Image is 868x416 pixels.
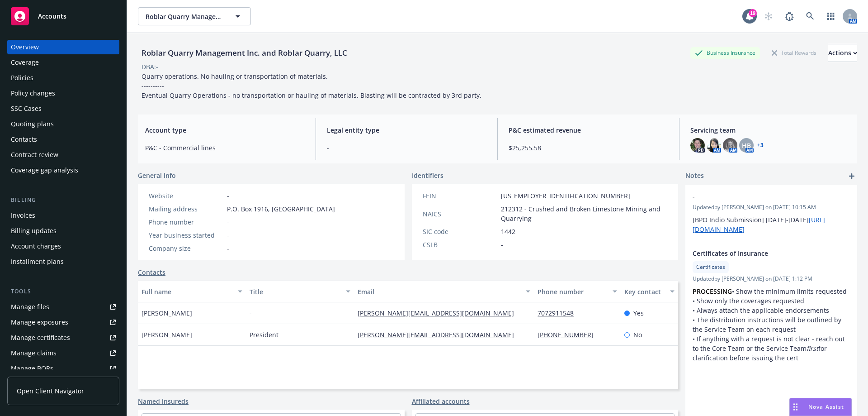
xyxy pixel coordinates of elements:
[693,192,826,202] span: -
[227,230,229,240] span: -
[7,208,119,223] a: Invoices
[138,281,246,302] button: Full name
[839,249,850,259] a: remove
[707,138,721,153] img: photo
[690,47,760,58] div: Business Insurance
[501,191,630,201] span: [US_EMPLOYER_IDENTIFICATION_NUMBER]
[146,12,224,21] span: Roblar Quarry Management Inc. and Roblar Quarry, LLC
[501,240,503,249] span: -
[693,287,732,296] strong: PROCESSING
[7,315,119,330] a: Manage exposures
[7,224,119,238] a: Billing updates
[693,287,850,363] p: • Show the minimum limits requested • Show only the coverages requested • Always attach the appli...
[145,143,305,153] span: P&C - Commercial lines
[685,241,857,370] div: Certificates of InsuranceCertificatesUpdatedby [PERSON_NAME] on [DATE] 1:12 PMPROCESSING• Show th...
[501,227,515,236] span: 1442
[11,117,54,131] div: Quoting plans
[354,281,534,302] button: Email
[822,7,840,25] a: Switch app
[227,217,229,227] span: -
[693,249,826,258] span: Certificates of Insurance
[227,244,229,253] span: -
[826,249,837,259] a: edit
[7,361,119,376] a: Manage BORs
[11,346,57,360] div: Manage claims
[509,125,668,135] span: P&C estimated revenue
[11,101,42,116] div: SSC Cases
[538,287,607,296] div: Phone number
[149,244,223,253] div: Company size
[17,386,84,396] span: Open Client Navigator
[538,309,581,317] a: 7072911548
[723,138,737,153] img: photo
[685,185,857,241] div: -Updatedby [PERSON_NAME] on [DATE] 10:15 AM[BPO Indio Submission] [DATE]-[DATE][URL][DOMAIN_NAME]
[11,224,57,238] div: Billing updates
[38,13,66,20] span: Accounts
[7,101,119,116] a: SSC Cases
[7,132,119,147] a: Contacts
[790,398,801,416] div: Drag to move
[358,287,520,296] div: Email
[7,163,119,177] a: Coverage gap analysis
[7,40,119,54] a: Overview
[749,9,757,17] div: 19
[11,71,33,85] div: Policies
[807,344,818,353] em: first
[11,163,78,177] div: Coverage gap analysis
[801,7,819,25] a: Search
[138,7,251,25] button: Roblar Quarry Management Inc. and Roblar Quarry, LLC
[7,4,119,29] a: Accounts
[423,227,497,236] div: SIC code
[11,132,37,147] div: Contacts
[624,287,665,296] div: Key contact
[246,281,354,302] button: Title
[412,171,443,180] span: Identifiers
[11,254,64,269] div: Installment plans
[7,117,119,131] a: Quoting plans
[7,148,119,162] a: Contract review
[534,281,620,302] button: Phone number
[685,171,704,182] span: Notes
[633,308,644,318] span: Yes
[138,268,165,277] a: Contacts
[696,263,725,271] span: Certificates
[227,191,229,200] a: -
[327,125,486,135] span: Legal entity type
[11,148,58,162] div: Contract review
[11,330,70,345] div: Manage certificates
[250,330,278,339] span: President
[538,330,601,339] a: [PHONE_NUMBER]
[142,330,192,339] span: [PERSON_NAME]
[142,62,158,72] div: DBA: -
[138,171,176,180] span: General info
[690,125,850,135] span: Servicing team
[11,315,68,330] div: Manage exposures
[423,209,497,219] div: NAICS
[757,143,764,148] a: +3
[780,7,798,25] a: Report a Bug
[693,203,850,211] span: Updated by [PERSON_NAME] on [DATE] 10:15 AM
[11,55,39,70] div: Coverage
[7,287,119,296] div: Tools
[358,309,521,317] a: [PERSON_NAME][EMAIL_ADDRESS][DOMAIN_NAME]
[7,71,119,85] a: Policies
[412,397,470,406] a: Affiliated accounts
[358,330,521,339] a: [PERSON_NAME][EMAIL_ADDRESS][DOMAIN_NAME]
[149,217,223,227] div: Phone number
[250,308,252,318] span: -
[7,254,119,269] a: Installment plans
[250,287,340,296] div: Title
[7,55,119,70] a: Coverage
[138,47,351,59] div: Roblar Quarry Management Inc. and Roblar Quarry, LLC
[690,138,705,153] img: photo
[142,72,481,100] span: Quarry operations. No hauling or transportation of materials. ---------- Eventual Quarry Operatio...
[149,191,223,201] div: Website
[621,281,678,302] button: Key contact
[149,204,223,214] div: Mailing address
[7,330,119,345] a: Manage certificates
[7,346,119,360] a: Manage claims
[227,204,335,214] span: P.O. Box 1916, [GEOGRAPHIC_DATA]
[693,215,850,234] p: [BPO Indio Submission] [DATE]-[DATE]
[509,143,668,153] span: $25,255.58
